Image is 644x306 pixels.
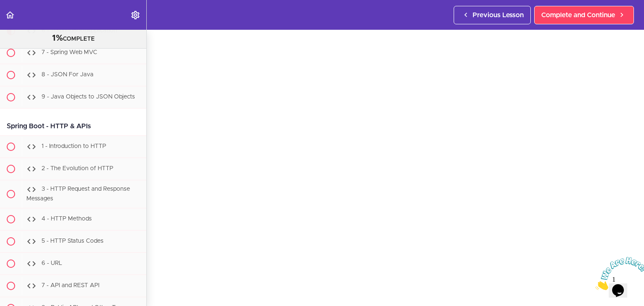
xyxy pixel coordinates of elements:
[592,254,644,293] iframe: chat widget
[42,216,92,222] span: 4 - HTTP Methods
[42,283,99,288] span: 7 - API and REST API
[5,10,15,20] svg: Back to course curriculum
[541,10,615,20] span: Complete and Continue
[454,6,531,24] a: Previous Lesson
[42,144,106,150] span: 1 - Introduction to HTTP
[52,34,63,42] span: 1%
[3,3,7,10] span: 1
[42,50,97,56] span: 7 - Spring Web MVC
[534,6,634,24] a: Complete and Continue
[10,33,136,44] div: COMPLETE
[42,94,135,100] span: 9 - Java Objects to JSON Objects
[42,166,113,172] span: 2 - The Evolution of HTTP
[26,187,130,202] span: 3 - HTTP Request and Response Messages
[3,3,55,36] img: Chat attention grabber
[42,72,93,78] span: 8 - JSON For Java
[42,238,104,244] span: 5 - HTTP Status Codes
[42,260,62,266] span: 6 - URL
[130,10,140,20] svg: Settings Menu
[473,10,524,20] span: Previous Lesson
